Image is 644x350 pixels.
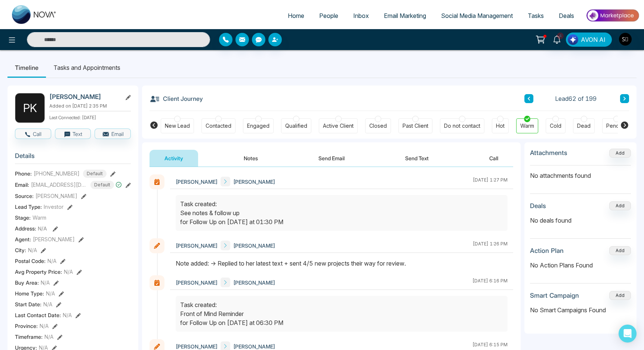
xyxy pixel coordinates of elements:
button: Call [474,150,513,167]
span: Address: [15,224,47,232]
div: Hot [496,122,505,130]
span: N/A [46,289,55,297]
span: Last Contact Date : [15,311,61,319]
button: Text [55,128,91,139]
div: [DATE] 6:16 PM [472,278,508,287]
span: Inbox [353,12,369,19]
img: Market-place.gif [585,7,640,24]
div: Pending [606,122,627,130]
span: Default [83,170,107,178]
span: Agent: [15,235,31,243]
span: N/A [38,225,47,232]
span: [PHONE_NUMBER] [34,170,80,177]
span: N/A [43,300,52,308]
div: [DATE] 1:27 PM [473,177,508,186]
span: Tasks [528,12,544,19]
button: Add [609,246,631,255]
a: Inbox [346,9,376,23]
img: Nova CRM Logo [12,5,57,24]
span: N/A [64,268,73,276]
button: Add [609,149,631,158]
span: [PERSON_NAME] [33,235,75,243]
span: Email Marketing [384,12,426,19]
p: No Smart Campaigns Found [530,306,631,315]
a: Home [280,9,312,23]
span: Email: [15,181,29,189]
a: People [312,9,346,23]
div: P K [15,93,45,123]
span: Province : [15,322,38,330]
a: Social Media Management [434,9,520,23]
span: 4 [557,32,564,39]
div: Warm [520,122,534,130]
span: Investor [44,203,64,211]
a: Email Marketing [376,9,434,23]
span: People [319,12,338,19]
li: Timeline [7,58,46,78]
a: 4 [548,32,566,46]
img: Lead Flow [568,34,578,45]
button: AVON AI [566,32,612,47]
div: Past Client [403,122,428,130]
span: [PERSON_NAME] [233,242,275,250]
p: Last Connected: [DATE] [49,113,131,121]
span: Phone: [15,170,32,177]
h3: Details [15,152,131,164]
span: N/A [44,333,53,341]
button: Add [609,201,631,210]
p: No Action Plans Found [530,261,631,270]
span: N/A [63,311,72,319]
span: [PERSON_NAME] [36,192,77,200]
p: No deals found [530,216,631,225]
span: Home Type : [15,289,44,297]
span: N/A [47,257,56,265]
span: Default [90,181,114,189]
span: Lead 62 of 199 [555,94,597,103]
span: City : [15,246,26,254]
span: Social Media Management [441,12,513,19]
button: Send Text [390,150,444,167]
button: Add [609,291,631,300]
span: Postal Code : [15,257,46,265]
h3: Action Plan [530,247,564,254]
span: N/A [41,279,50,286]
h3: Deals [530,202,546,210]
span: Timeframe : [15,333,43,341]
span: Lead Type: [15,203,42,211]
span: Warm [33,214,46,222]
div: [DATE] 1:26 PM [473,241,508,250]
span: [PERSON_NAME] [176,178,218,186]
span: Start Date : [15,300,41,308]
button: Email [95,128,131,139]
div: New Lead [165,122,190,130]
a: Tasks [520,9,551,23]
p: No attachments found [530,165,631,180]
div: Cold [550,122,561,130]
div: Do not contact [444,122,480,130]
button: Send Email [303,150,360,167]
span: N/A [40,322,49,330]
h3: Attachments [530,149,567,157]
h2: [PERSON_NAME] [49,93,119,100]
span: Stage: [15,214,31,222]
img: User Avatar [619,33,632,46]
h3: Client Journey [150,93,203,104]
div: Qualified [285,122,307,130]
p: Added on [DATE] 2:35 PM [49,103,131,109]
span: [PERSON_NAME] [176,279,218,286]
a: Deals [551,9,582,23]
button: Activity [150,150,198,167]
span: Home [288,12,304,19]
span: AVON AI [581,35,606,44]
span: [PERSON_NAME] [176,242,218,250]
span: N/A [28,246,37,254]
li: Tasks and Appointments [46,58,128,78]
span: Deals [559,12,574,19]
button: Notes [229,150,273,167]
h3: Smart Campaign [530,292,579,299]
div: Open Intercom Messenger [619,325,637,343]
span: Avg Property Price : [15,268,62,276]
span: Buy Area : [15,279,39,286]
span: [PERSON_NAME] [233,178,275,186]
span: Add [609,149,631,156]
